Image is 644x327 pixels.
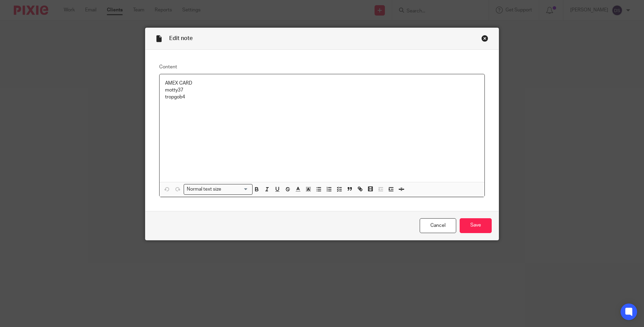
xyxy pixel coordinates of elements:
[481,35,488,42] div: Close this dialog window
[159,64,485,70] label: Content
[165,80,479,87] p: AMEX CARD
[460,218,492,233] input: Save
[223,186,248,193] input: Search for option
[165,94,479,100] p: tropgob4
[165,87,479,94] p: motty37
[185,186,223,193] span: Normal text size
[420,218,456,233] a: Cancel
[169,36,193,41] span: Edit note
[184,184,253,195] div: Search for option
